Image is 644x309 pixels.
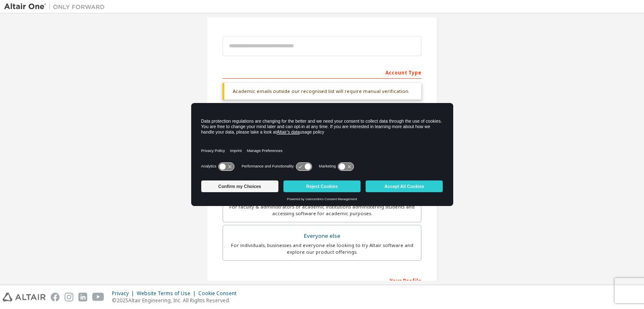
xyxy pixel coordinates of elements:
img: youtube.svg [92,293,104,301]
img: facebook.svg [51,293,60,301]
div: Cookie Consent [198,290,241,297]
img: linkedin.svg [78,293,87,301]
div: For individuals, businesses and everyone else looking to try Altair software and explore our prod... [228,242,416,255]
div: Academic emails outside our recognised list will require manual verification. [223,83,421,100]
img: altair_logo.svg [3,293,46,301]
img: Altair One [4,3,109,11]
p: © 2025 Altair Engineering, Inc. All Rights Reserved. [112,297,241,304]
img: instagram.svg [65,293,73,301]
div: Your Profile [223,273,421,287]
div: For faculty & administrators of academic institutions administering students and accessing softwa... [228,203,416,217]
div: Website Terms of Use [137,290,198,297]
div: Account Type [223,65,421,79]
div: Privacy [112,290,137,297]
div: Everyone else [228,230,416,242]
